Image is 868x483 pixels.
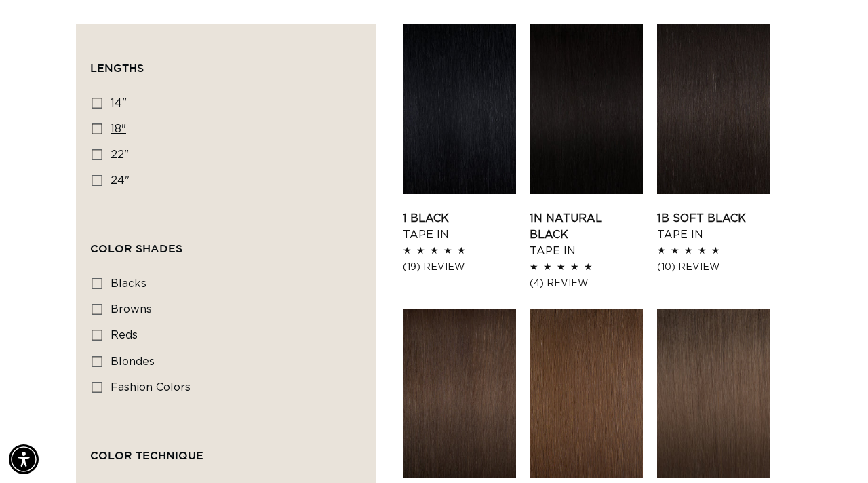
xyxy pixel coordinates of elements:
summary: Lengths (0 selected) [90,38,361,87]
div: Accessibility Menu [9,444,39,474]
span: browns [111,304,152,315]
span: blondes [111,356,155,367]
span: fashion colors [111,382,191,393]
span: 18" [111,123,126,134]
span: 14" [111,98,127,109]
span: reds [111,330,138,341]
a: 1N Natural Black Tape In [530,210,643,259]
summary: Color Technique (0 selected) [90,425,361,474]
a: 1 Black Tape In [403,210,516,243]
span: 24" [111,175,130,186]
span: 22" [111,149,129,160]
a: 1B Soft Black Tape In [657,210,770,243]
summary: Color Shades (0 selected) [90,218,361,267]
span: Color Technique [90,449,203,461]
span: Lengths [90,62,144,74]
span: Color Shades [90,242,182,254]
span: blacks [111,278,146,289]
